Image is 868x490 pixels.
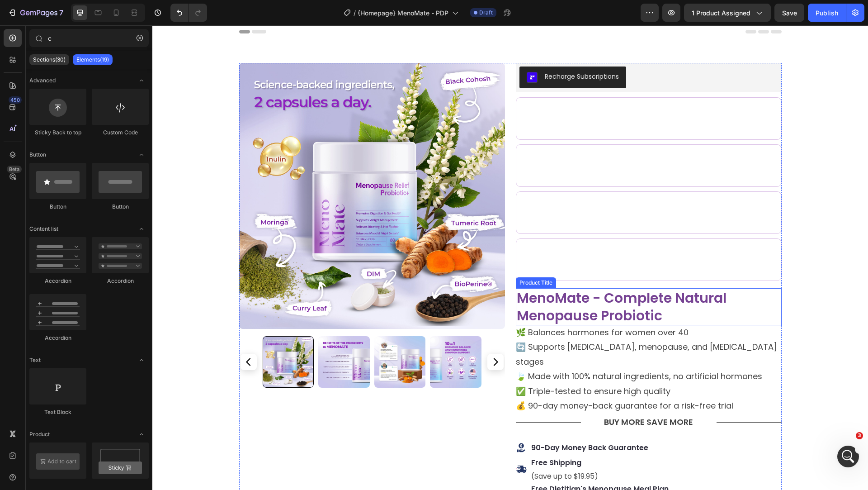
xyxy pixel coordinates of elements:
button: 1 product assigned [684,4,771,22]
span: Toggle open [134,73,149,88]
span: Toggle open [134,147,149,162]
div: 450 [9,96,22,104]
div: Beta [7,166,22,173]
iframe: Intercom live chat [837,446,859,467]
div: Custom Code [92,128,149,137]
button: Publish [808,4,846,22]
button: 7 [4,4,67,22]
span: Advanced [29,76,56,85]
span: Toggle open [134,427,149,442]
button: Save [774,4,804,22]
span: Save [782,9,797,17]
p: 💰 90-day money-back guarantee for a risk-free trial [363,375,581,386]
button: Recharge Subscriptions [367,41,474,63]
p: Elements(19) [76,56,109,63]
div: Button [92,203,149,211]
h2: MenoMate - Complete Natural Menopause Probiotic [363,263,629,300]
span: 3 [856,432,863,439]
div: Sticky Back to top [29,128,86,137]
span: Product [29,430,50,438]
span: Content list [29,225,58,233]
input: Search Sections & Elements [29,29,149,47]
span: / [354,8,356,18]
p: Free Shipping [379,431,446,444]
p: 🔄 Supports [MEDICAL_DATA], menopause, and [MEDICAL_DATA] stages [363,316,625,342]
span: Text [29,356,41,364]
span: Draft [479,9,493,17]
div: Accordion [29,334,86,342]
div: Product Title [365,253,402,262]
div: Button [29,203,86,211]
div: Text Block [29,408,86,416]
button: Carousel Next Arrow [335,328,351,345]
p: 🌿 Balances hormones for women over 40 [363,301,536,313]
span: Toggle open [134,353,149,367]
p: Sections(30) [33,56,66,63]
div: Recharge Subscriptions [392,47,467,56]
p: Free Dietitian's Menopause Meal Plan [379,458,516,469]
p: BUY MORE SAVE MORE [429,390,563,404]
span: Button [29,151,46,159]
p: ✅ Triple-tested to ensure high quality [363,360,518,371]
iframe: To enrich screen reader interactions, please activate Accessibility in Grammarly extension settings [152,25,868,490]
p: 90-Day Money Back Guarantee [379,416,496,429]
span: 1 product assigned [692,8,750,18]
div: Publish [816,8,838,18]
div: Undo/Redo [170,4,207,22]
p: 7 [59,7,63,18]
p: 🍃 Made with 100% natural ingredients, no artificial hormones [363,345,610,357]
div: Accordion [29,277,86,285]
span: {Homepage} MenoMate - PDP [358,8,448,18]
div: Accordion [92,277,149,285]
p: (Save up to $19.95) [379,446,446,457]
span: Toggle open [134,222,149,236]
